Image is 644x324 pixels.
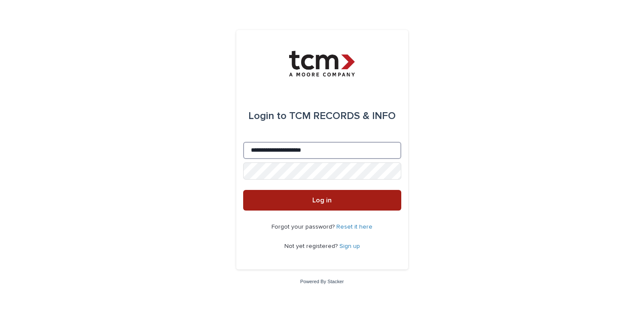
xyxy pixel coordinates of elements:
span: Login to [248,111,287,121]
span: Log in [312,197,332,204]
div: TCM RECORDS & INFO [248,104,396,128]
a: Sign up [339,243,360,249]
a: Reset it here [336,224,372,230]
span: Forgot your password? [272,224,336,230]
button: Log in [243,190,401,211]
img: 4hMmSqQkux38exxPVZHQ [289,51,355,76]
span: Not yet registered? [284,243,339,249]
a: Powered By Stacker [300,279,344,284]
